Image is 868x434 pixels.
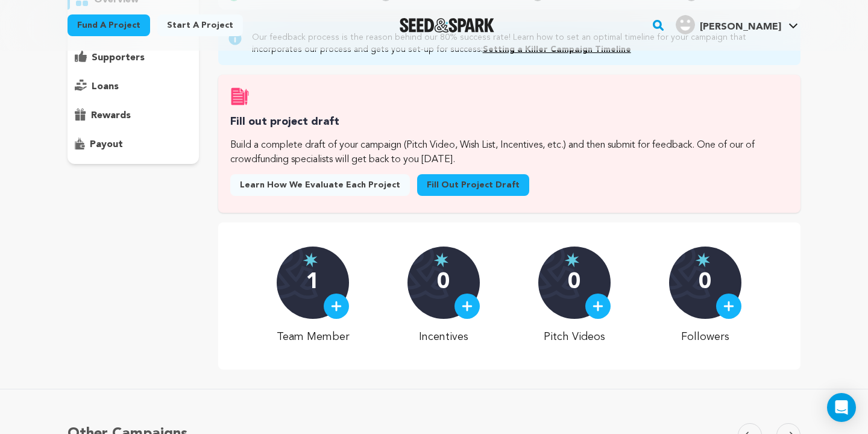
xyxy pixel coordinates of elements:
[68,48,199,68] button: supporters
[68,135,199,154] button: payout
[230,113,788,131] h3: Fill out project draft
[437,271,450,295] p: 0
[699,271,711,295] p: 0
[306,271,319,295] p: 1
[400,18,494,33] a: Seed&Spark Homepage
[676,15,781,34] div: Marielle B.'s Profile
[723,301,734,312] img: plus.svg
[68,77,199,96] button: loans
[90,137,123,152] p: payout
[538,329,611,345] p: Pitch Videos
[92,51,145,65] p: supporters
[676,15,695,34] img: user.png
[462,301,473,312] img: plus.svg
[673,13,800,34] a: Marielle B.'s Profile
[277,329,350,345] p: Team Member
[230,174,410,196] a: Learn how we evaluate each project
[92,80,119,94] p: loans
[593,301,603,312] img: plus.svg
[68,14,150,36] a: Fund a project
[68,106,199,125] button: rewards
[157,14,243,36] a: Start a project
[240,179,400,191] span: Learn how we evaluate each project
[331,301,342,312] img: plus.svg
[669,329,742,345] p: Followers
[673,13,800,38] span: Marielle B.'s Profile
[700,22,781,32] span: [PERSON_NAME]
[400,18,494,33] img: Seed&Spark Logo Dark Mode
[91,108,131,123] p: rewards
[417,174,529,196] a: Fill out project draft
[230,138,788,167] p: Build a complete draft of your campaign (Pitch Video, Wish List, Incentives, etc.) and then submi...
[407,329,480,345] p: Incentives
[827,393,856,422] div: Open Intercom Messenger
[568,271,580,295] p: 0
